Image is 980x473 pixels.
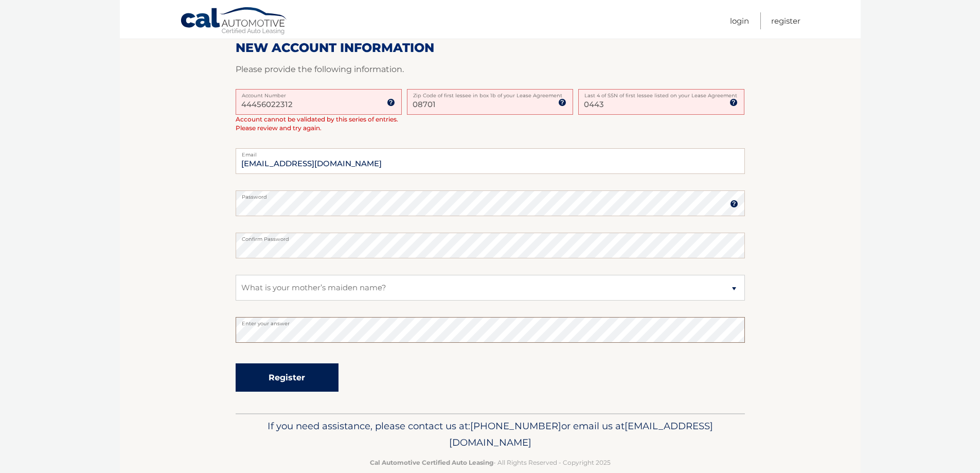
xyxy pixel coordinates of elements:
[236,148,745,174] input: Email
[387,98,395,107] img: tooltip.svg
[236,89,402,97] label: Account Number
[236,363,338,392] button: Register
[578,89,744,115] input: SSN or EIN (last 4 digits only)
[236,62,745,77] p: Please provide the following information.
[236,233,745,241] label: Confirm Password
[236,89,402,115] input: Account Number
[730,12,749,29] a: Login
[407,89,573,115] input: Zip Code
[236,190,745,199] label: Password
[242,457,738,468] p: - All Rights Reserved - Copyright 2025
[236,40,745,56] h2: New Account Information
[730,200,738,208] img: tooltip.svg
[180,7,288,37] a: Cal Automotive
[236,148,745,156] label: Email
[578,89,744,97] label: Last 4 of SSN of first lessee listed on your Lease Agreement
[449,420,713,448] span: [EMAIL_ADDRESS][DOMAIN_NAME]
[558,98,566,107] img: tooltip.svg
[242,418,738,451] p: If you need assistance, please contact us at: or email us at
[407,89,573,97] label: Zip Code of first lessee in box 1b of your Lease Agreement
[370,459,493,466] strong: Cal Automotive Certified Auto Leasing
[236,317,745,325] label: Enter your answer
[236,115,398,132] span: Account cannot be validated by this series of entries. Please review and try again.
[470,420,561,432] span: [PHONE_NUMBER]
[729,98,738,107] img: tooltip.svg
[771,12,800,29] a: Register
